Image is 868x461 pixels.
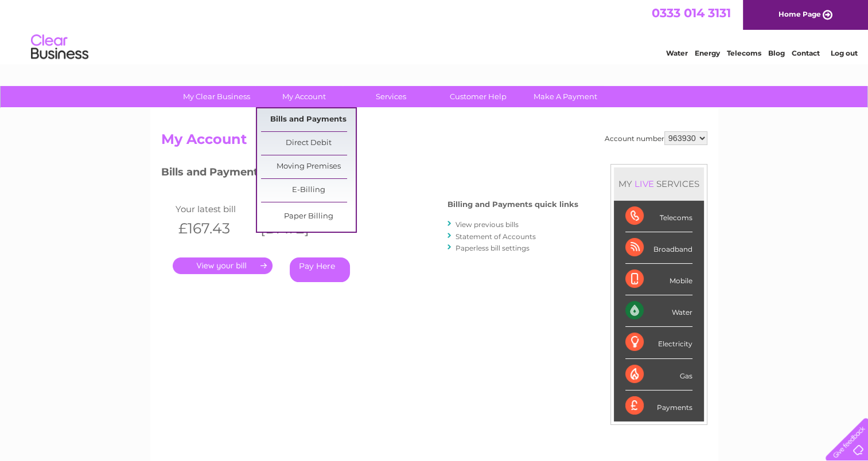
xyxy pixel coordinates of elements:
a: Direct Debit [261,132,356,155]
div: Mobile [625,264,692,295]
a: Contact [792,49,820,57]
a: 0333 014 3131 [652,6,731,20]
div: Water [625,295,692,327]
a: Pay Here [290,257,350,282]
a: Moving Premises [261,155,356,178]
th: £167.43 [173,217,255,240]
a: Paperless bill settings [456,244,530,252]
div: Electricity [625,327,692,358]
div: Telecoms [625,201,692,232]
a: My Clear Business [169,86,264,107]
a: Paper Billing [261,205,356,228]
a: . [173,257,273,274]
a: Customer Help [431,86,526,107]
div: Clear Business is a trading name of Verastar Limited (registered in [GEOGRAPHIC_DATA] No. 3667643... [164,6,706,56]
a: Telecoms [727,49,761,57]
a: Energy [695,49,720,57]
div: Gas [625,359,692,390]
a: Statement of Accounts [456,232,536,241]
div: MY SERVICES [614,167,704,200]
a: Water [666,49,688,57]
a: Services [344,86,438,107]
img: logo.png [30,30,89,65]
a: Blog [768,49,785,57]
td: Your latest bill [173,201,255,217]
h4: Billing and Payments quick links [447,200,578,209]
h3: Bills and Payments [161,164,578,184]
div: LIVE [632,178,656,189]
div: Payments [625,390,692,421]
a: Bills and Payments [261,108,356,131]
a: My Account [256,86,351,107]
div: Account number [605,131,707,145]
a: View previous bills [456,220,519,229]
div: Broadband [625,232,692,264]
a: E-Billing [261,179,356,202]
th: [DATE] [255,217,337,240]
h2: My Account [161,131,707,153]
a: Make A Payment [518,86,613,107]
a: Log out [830,49,857,57]
td: Invoice date [255,201,337,217]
